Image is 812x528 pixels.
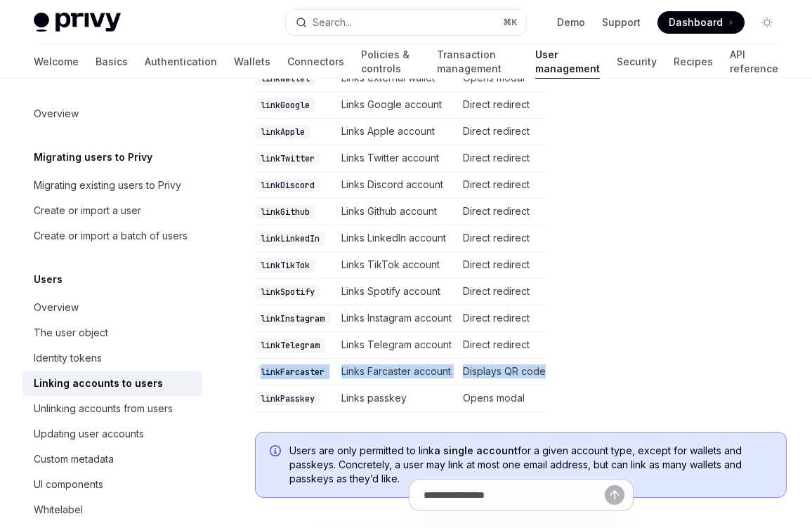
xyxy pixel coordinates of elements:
[457,145,546,172] td: Direct redirect
[336,279,457,305] td: Links Spotify account
[457,92,546,119] td: Direct redirect
[34,45,79,79] a: Welcome
[434,444,518,456] strong: a single account
[255,338,325,352] code: linkTelegram
[457,305,546,332] td: Direct redirect
[336,172,457,199] td: Links Discord account
[34,299,79,316] div: Overview
[255,365,330,379] code: linkFarcaster
[336,385,457,412] td: Links passkey
[34,271,63,288] h5: Users
[34,202,141,219] div: Create or import a user
[34,425,144,442] div: Updating user accounts
[22,101,202,126] a: Overview
[457,332,546,359] td: Direct redirect
[34,324,108,341] div: The user object
[255,232,325,246] code: linkLinkedIn
[96,45,128,79] a: Basics
[255,98,315,112] code: linkGoogle
[457,225,546,252] td: Direct redirect
[255,392,320,406] code: linkPasskey
[669,15,723,29] span: Dashboard
[313,14,352,31] div: Search...
[617,45,657,79] a: Security
[255,258,315,272] code: linkTikTok
[255,178,320,192] code: linkDiscord
[730,45,778,79] a: API reference
[336,199,457,225] td: Links Github account
[457,172,546,199] td: Direct redirect
[34,400,173,417] div: Unlinking accounts from users
[336,252,457,279] td: Links TikTok account
[255,205,315,219] code: linkGithub
[336,145,457,172] td: Links Twitter account
[657,11,745,34] a: Dashboard
[34,13,121,32] img: light logo
[457,385,546,412] td: Opens modal
[22,295,202,320] a: Overview
[336,92,457,119] td: Links Google account
[336,332,457,359] td: Links Telegram account
[437,45,518,79] a: Transaction management
[22,371,202,396] a: Linking accounts to users
[457,359,546,385] td: Displays QR code
[756,11,778,34] button: Toggle dark mode
[361,45,420,79] a: Policies & controls
[34,476,103,493] div: UI components
[457,279,546,305] td: Direct redirect
[22,396,202,421] a: Unlinking accounts from users
[34,375,163,392] div: Linking accounts to users
[255,285,320,299] code: linkSpotify
[34,177,181,194] div: Migrating existing users to Privy
[336,225,457,252] td: Links LinkedIn account
[336,359,457,385] td: Links Farcaster account
[22,198,202,223] a: Create or import a user
[34,227,188,244] div: Create or import a batch of users
[34,105,79,122] div: Overview
[557,15,585,29] a: Demo
[34,350,102,367] div: Identity tokens
[22,223,202,249] a: Create or import a batch of users
[535,45,600,79] a: User management
[457,119,546,145] td: Direct redirect
[457,252,546,279] td: Direct redirect
[255,152,320,166] code: linkTwitter
[602,15,641,29] a: Support
[22,447,202,472] a: Custom metadata
[255,72,315,86] code: linkWallet
[457,199,546,225] td: Direct redirect
[270,445,284,459] svg: Info
[22,173,202,198] a: Migrating existing users to Privy
[503,17,518,28] span: ⌘ K
[286,10,527,35] button: Search...⌘K
[255,125,310,139] code: linkApple
[234,45,270,79] a: Wallets
[22,497,202,522] a: Whitelabel
[34,501,83,518] div: Whitelabel
[22,472,202,497] a: UI components
[255,312,330,326] code: linkInstagram
[674,45,713,79] a: Recipes
[336,119,457,145] td: Links Apple account
[22,421,202,447] a: Updating user accounts
[605,485,624,505] button: Send message
[22,320,202,345] a: The user object
[34,149,152,166] h5: Migrating users to Privy
[145,45,217,79] a: Authentication
[34,451,114,468] div: Custom metadata
[336,305,457,332] td: Links Instagram account
[287,45,344,79] a: Connectors
[22,345,202,371] a: Identity tokens
[289,444,772,486] span: Users are only permitted to link for a given account type, except for wallets and passkeys. Concr...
